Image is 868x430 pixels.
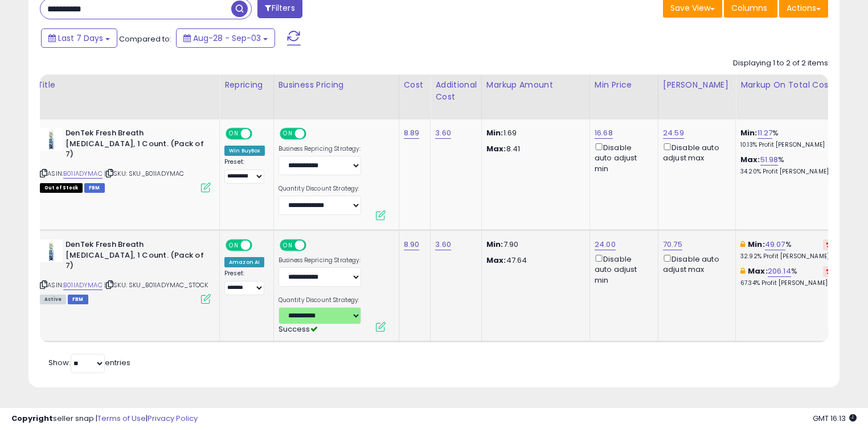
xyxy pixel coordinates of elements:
[176,28,275,48] button: Aug-28 - Sep-03
[11,413,53,424] strong: Copyright
[740,155,835,176] div: %
[11,414,198,424] div: seller snap | |
[595,253,649,286] div: Disable auto adjust min
[663,141,727,163] div: Disable auto adjust max
[435,239,451,250] a: 3.60
[740,141,835,149] p: 10.13% Profit [PERSON_NAME]
[486,128,581,138] p: 1.69
[279,145,361,153] label: Business Repricing Strategy:
[279,185,361,193] label: Quantity Discount Strategy:
[224,257,264,267] div: Amazon AI
[404,239,420,250] a: 8.90
[740,253,835,261] p: 32.92% Profit [PERSON_NAME]
[63,169,103,179] a: B01IADYMAC
[68,295,88,304] span: FBM
[486,143,506,154] strong: Max:
[65,239,204,274] b: DenTek Fresh Breath [MEDICAL_DATA], 1 Count. (Pack of 7)
[193,32,261,44] span: Aug-28 - Sep-03
[40,295,66,304] span: All listings currently available for purchase on Amazon
[279,324,318,334] span: Success
[279,296,361,304] label: Quantity Discount Strategy:
[40,128,63,151] img: 41gNf5EUHxL._SL40_.jpg
[40,239,63,262] img: 41gNf5EUHxL._SL40_.jpg
[40,239,211,303] div: ASIN:
[148,413,198,424] a: Privacy Policy
[281,129,295,139] span: ON
[765,239,785,250] a: 49.07
[740,127,758,138] b: Min:
[224,146,265,156] div: Win BuyBox
[279,79,394,91] div: Business Pricing
[663,239,682,250] a: 70.75
[748,239,765,250] b: Min:
[41,28,117,48] button: Last 7 Days
[758,127,773,139] a: 11.27
[813,413,857,424] span: 2025-09-12 16:13 GMT
[740,128,835,149] div: %
[224,270,265,295] div: Preset:
[48,357,130,368] span: Show: entries
[65,128,204,163] b: DenTek Fresh Breath [MEDICAL_DATA], 1 Count. (Pack of 7)
[595,239,616,250] a: 24.00
[37,79,215,91] div: Title
[40,128,211,191] div: ASIN:
[740,239,835,261] div: %
[486,79,585,91] div: Markup Amount
[760,154,779,166] a: 51.98
[435,127,451,139] a: 3.60
[595,141,649,174] div: Disable auto adjust min
[740,79,839,91] div: Markup on Total Cost
[663,79,731,91] div: [PERSON_NAME]
[486,255,506,266] strong: Max:
[740,168,835,176] p: 34.20% Profit [PERSON_NAME]
[404,79,426,91] div: Cost
[595,127,613,139] a: 16.68
[224,158,265,184] div: Preset:
[63,280,103,290] a: B01IADYMAC
[251,241,269,250] span: OFF
[663,253,727,275] div: Disable auto adjust max
[40,183,83,193] span: All listings that are currently out of stock and unavailable for purchase on Amazon
[224,79,269,91] div: Repricing
[304,241,322,250] span: OFF
[104,169,185,178] span: | SKU: SKU_B01IADYMAC
[486,127,503,138] strong: Min:
[227,129,241,139] span: ON
[733,58,828,69] div: Displaying 1 to 2 of 2 items
[58,32,103,44] span: Last 7 Days
[731,2,767,14] span: Columns
[251,129,269,139] span: OFF
[84,183,105,193] span: FBM
[435,79,477,103] div: Additional Cost
[104,280,208,290] span: | SKU: SKU_B01IADYMAC_STOCK
[486,239,503,250] strong: Min:
[740,279,835,287] p: 67.34% Profit [PERSON_NAME]
[486,144,581,154] p: 8.41
[304,129,322,139] span: OFF
[486,255,581,266] p: 47.64
[97,413,146,424] a: Terms of Use
[748,266,768,276] b: Max:
[740,154,760,165] b: Max:
[404,127,420,139] a: 8.89
[279,257,361,264] label: Business Repricing Strategy:
[486,239,581,250] p: 7.90
[281,241,295,250] span: ON
[663,127,684,139] a: 24.59
[740,266,835,287] div: %
[227,241,241,250] span: ON
[119,34,171,44] span: Compared to:
[595,79,653,91] div: Min Price
[768,266,791,277] a: 206.14
[736,75,844,119] th: The percentage added to the cost of goods (COGS) that forms the calculator for Min & Max prices.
